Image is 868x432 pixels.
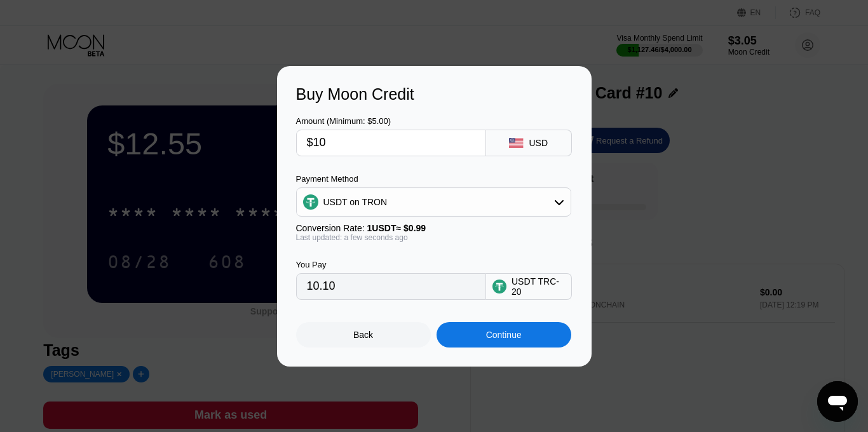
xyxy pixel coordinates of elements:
iframe: Button to launch messaging window, conversation in progress [817,381,858,422]
div: Back [296,322,431,348]
div: You Pay [296,260,486,269]
div: Continue [486,330,522,340]
div: Last updated: a few seconds ago [296,233,571,242]
span: 1 USDT ≈ $0.99 [367,223,426,233]
div: USD [529,138,548,148]
div: USDT on TRON [297,189,571,215]
div: Payment Method [296,174,571,184]
div: USDT TRC-20 [512,276,565,297]
input: $0.00 [307,130,475,156]
div: Buy Moon Credit [296,85,573,104]
div: Back [353,330,373,340]
div: USDT on TRON [323,197,388,207]
div: Amount (Minimum: $5.00) [296,116,486,126]
div: Continue [437,322,571,348]
div: Conversion Rate: [296,223,571,233]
